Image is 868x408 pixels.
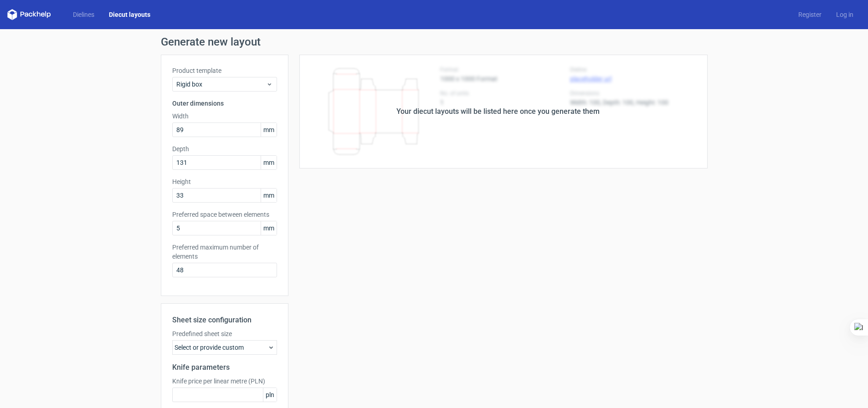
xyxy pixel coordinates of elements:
label: Preferred space between elements [172,210,277,219]
h3: Outer dimensions [172,99,277,108]
a: Log in [829,10,861,19]
label: Width [172,112,277,121]
label: Preferred maximum number of elements [172,243,277,261]
label: Knife price per linear metre (PLN) [172,377,277,386]
label: Predefined sheet size [172,329,277,338]
label: Depth [172,144,277,153]
span: mm [261,123,277,137]
a: Dielines [66,10,102,19]
div: Select or provide custom [172,340,277,355]
div: Your diecut layouts will be listed here once you generate them [396,106,600,117]
a: Register [791,10,829,19]
span: Rigid box [176,80,266,89]
h2: Sheet size configuration [172,315,277,326]
h1: Generate new layout [161,36,708,47]
span: mm [261,189,277,202]
span: mm [261,156,277,169]
label: Product template [172,66,277,75]
h2: Knife parameters [172,362,277,373]
span: pln [263,388,277,402]
a: Diecut layouts [102,10,158,19]
span: mm [261,221,277,235]
label: Height [172,177,277,186]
